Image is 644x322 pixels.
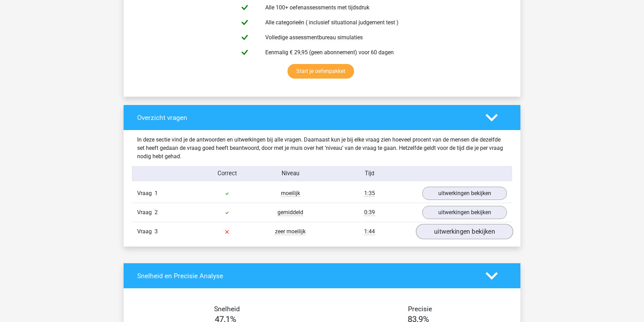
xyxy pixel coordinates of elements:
[137,227,155,236] span: Vraag
[416,224,513,239] a: uitwerkingen bekijken
[281,190,300,197] span: moeilijk
[422,206,507,219] a: uitwerkingen bekijken
[364,228,375,235] span: 1:44
[155,209,158,216] span: 2
[137,272,475,280] h4: Snelheid en Precisie Analyse
[259,169,322,178] div: Niveau
[196,169,259,178] div: Correct
[364,190,375,197] span: 1:35
[132,136,512,161] div: In deze sectie vind je de antwoorden en uitwerkingen bij alle vragen. Daarnaast kun je bij elke v...
[137,114,475,122] h4: Overzicht vragen
[322,169,417,178] div: Tijd
[277,209,303,216] span: gemiddeld
[422,187,507,200] a: uitwerkingen bekijken
[137,208,155,217] span: Vraag
[155,190,158,196] span: 1
[275,228,306,235] span: zeer moeilijk
[137,305,317,313] h4: Snelheid
[330,305,510,313] h4: Precisie
[137,189,155,198] span: Vraag
[155,228,158,235] span: 3
[364,209,375,216] span: 0:39
[288,64,354,79] a: Start je oefenpakket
